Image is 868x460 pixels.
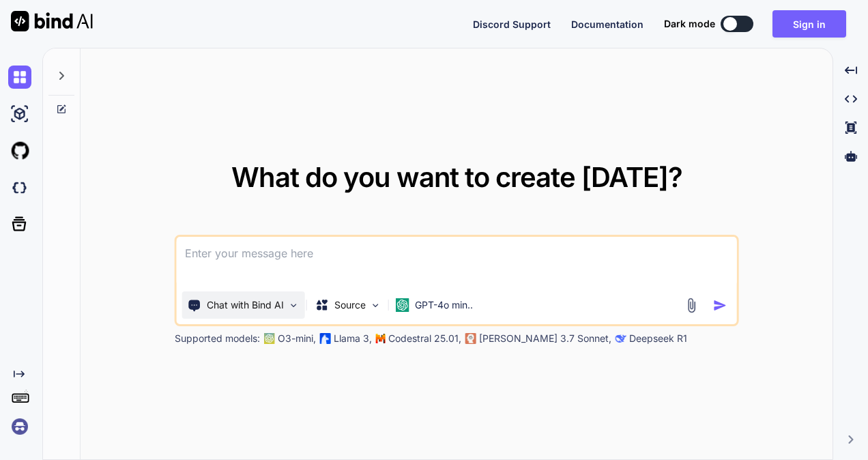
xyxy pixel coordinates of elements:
[473,17,551,31] button: Discord Support
[8,176,31,199] img: darkCloudIdeIcon
[616,333,626,344] img: claude
[479,332,611,345] p: [PERSON_NAME] 3.7 Sonnet,
[396,298,409,312] img: GPT-4o mini
[8,139,31,162] img: githubLight
[8,66,31,89] img: chat
[370,300,381,311] img: Pick Models
[376,334,386,343] img: Mistral-AI
[278,332,316,345] p: O3-mini,
[8,102,31,126] img: ai-studio
[629,332,687,345] p: Deepseek R1
[683,298,699,313] img: attachment
[571,17,643,31] button: Documentation
[8,415,31,438] img: signin
[288,300,300,311] img: Pick Tools
[264,333,275,344] img: GPT-4
[664,17,715,31] span: Dark mode
[231,160,682,194] span: What do you want to create [DATE]?
[320,333,331,344] img: Llama2
[175,332,260,345] p: Supported models:
[207,298,284,312] p: Chat with Bind AI
[712,298,727,313] img: icon
[334,332,372,345] p: Llama 3,
[473,18,551,30] span: Discord Support
[388,332,461,345] p: Codestral 25.01,
[571,18,643,30] span: Documentation
[11,11,93,31] img: Bind AI
[415,298,473,312] p: GPT-4o min..
[465,333,476,344] img: claude
[334,298,366,312] p: Source
[772,10,846,38] button: Sign in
